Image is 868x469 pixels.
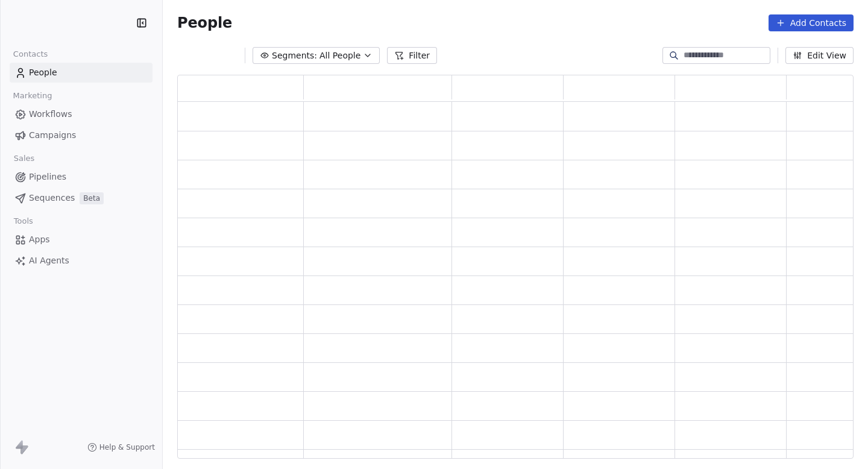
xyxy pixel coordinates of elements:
[29,66,57,79] span: People
[87,442,155,452] a: Help & Support
[80,192,104,204] span: Beta
[177,14,232,32] span: People
[10,104,153,124] a: Workflows
[319,49,360,62] span: All People
[10,63,153,83] a: People
[10,167,153,187] a: Pipelines
[8,45,53,63] span: Contacts
[29,192,75,204] span: Sequences
[8,212,38,230] span: Tools
[29,129,76,142] span: Campaigns
[8,150,40,168] span: Sales
[10,251,153,271] a: AI Agents
[8,87,57,105] span: Marketing
[769,14,854,31] button: Add Contacts
[29,171,66,183] span: Pipelines
[29,254,69,267] span: AI Agents
[272,49,317,62] span: Segments:
[29,233,50,246] span: Apps
[29,108,72,121] span: Workflows
[10,230,153,250] a: Apps
[387,47,437,64] button: Filter
[785,47,854,64] button: Edit View
[10,125,153,145] a: Campaigns
[99,442,155,452] span: Help & Support
[10,188,153,208] a: SequencesBeta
